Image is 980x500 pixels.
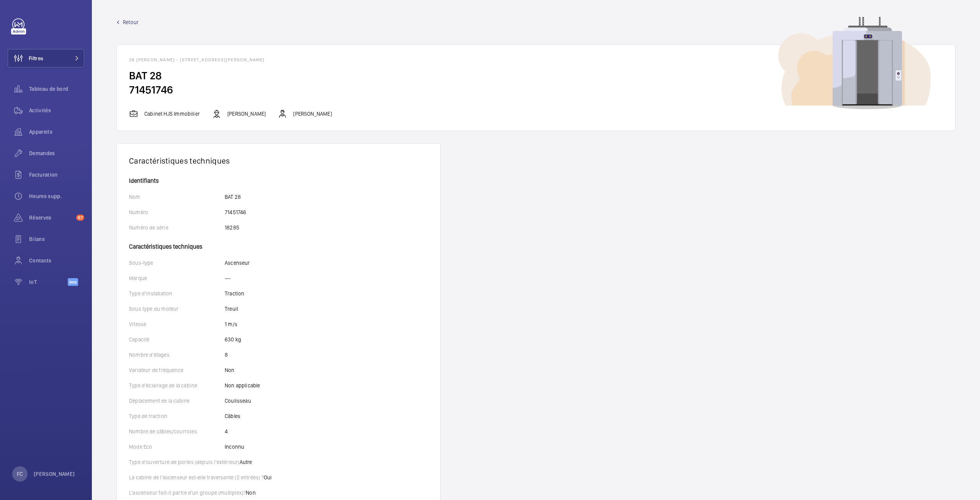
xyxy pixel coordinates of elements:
span: Tableau de bord [29,85,84,93]
span: Retour [123,18,139,26]
span: Contacts [29,257,84,264]
p: Numéro de série [129,224,225,231]
h4: Identifiants [129,178,428,184]
p: Déplacement de la cabine [129,397,225,405]
p: Inconnu [225,443,244,451]
p: Nombre de câbles/courroies [129,428,225,435]
p: Sous-type [129,259,225,267]
img: device image [778,17,931,110]
h1: Caractéristiques techniques [129,156,428,166]
p: [PERSON_NAME] [34,470,75,478]
p: Autre [240,458,252,466]
button: Filtres [8,49,84,67]
p: Numéro [129,208,225,216]
p: Cabinet HJS Immobilier [144,110,200,118]
h2: BAT 28 [129,69,943,83]
p: Type d'éclairage de la cabine [129,382,225,389]
p: Traction [225,290,244,297]
p: Sous type du moteur [129,305,225,313]
p: 8 [225,351,228,359]
p: Type d'ouverture de portes (depuis l'extérieur) [129,458,240,466]
span: IoT [29,278,68,286]
p: 18285 [225,224,239,231]
span: Facturation [29,171,84,179]
p: FC [17,470,23,478]
p: BAT 28 [225,193,241,201]
p: --- [225,274,231,282]
p: Non applicable [225,382,260,389]
p: La cabine de l'ascenseur est-elle traversante (2 entrées) ? [129,474,264,481]
p: 630 kg [225,336,241,343]
span: Bilans [29,235,84,243]
p: Nom [129,193,225,201]
p: Oui [264,474,272,481]
p: Variateur de fréquence [129,366,225,374]
p: [PERSON_NAME] [227,110,266,118]
span: 67 [76,215,84,221]
p: [PERSON_NAME] [293,110,332,118]
p: Capacité [129,336,225,343]
p: Ascenseur [225,259,250,267]
p: 4 [225,428,228,435]
h1: 28 [PERSON_NAME] - [STREET_ADDRESS][PERSON_NAME] [129,57,943,62]
span: Filtres [29,54,43,62]
p: Treuil [225,305,238,313]
p: Non [225,366,235,374]
p: 1 m/s [225,320,237,328]
p: Marque [129,274,225,282]
span: Demandes [29,149,84,157]
h2: 71451746 [129,83,943,97]
h4: Caractéristiques techniques [129,239,428,250]
span: Beta [68,278,78,286]
p: Type de traction [129,412,225,420]
p: Nombre d'étages [129,351,225,359]
p: 71451746 [225,208,246,216]
p: Câbles [225,412,240,420]
p: Type d'installation [129,290,225,297]
span: Appareils [29,128,84,136]
p: Non [246,489,256,497]
p: Vitesse [129,320,225,328]
span: Activités [29,107,84,114]
p: Mode Eco [129,443,225,451]
p: L'ascenseur fait-il partie d'un groupe (multiplex)? [129,489,246,497]
span: Réserves [29,214,73,221]
span: Heures supp. [29,192,84,200]
p: Coulisseau [225,397,251,405]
